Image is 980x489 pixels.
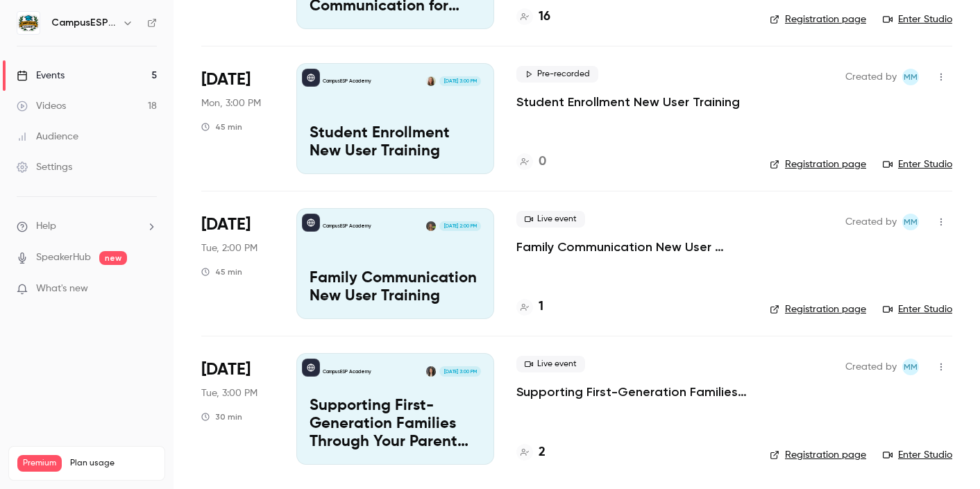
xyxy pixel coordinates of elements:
[17,219,157,234] li: help-dropdown-opener
[770,448,866,462] a: Registration page
[201,411,242,422] div: 30 min
[296,208,494,319] a: Family Communication New User TrainingCampusESP AcademyMira Gandhi[DATE] 2:00 PMFamily Communicat...
[883,157,952,171] a: Enter Studio
[201,69,251,91] span: [DATE]
[516,211,585,228] span: Live event
[201,386,257,400] span: Tue, 3:00 PM
[201,266,242,277] div: 45 min
[883,12,952,26] a: Enter Studio
[904,359,918,375] span: MM
[439,76,480,86] span: [DATE] 3:00 PM
[51,16,117,30] h6: CampusESP Academy
[70,458,156,469] span: Plan usage
[99,251,127,265] span: new
[516,443,546,462] a: 2
[426,221,436,231] img: Mira Gandhi
[201,96,261,110] span: Mon, 3:00 PM
[516,94,740,110] a: Student Enrollment New User Training
[201,208,274,319] div: Oct 21 Tue, 2:00 PM (America/New York)
[17,99,66,113] div: Videos
[539,153,546,171] h4: 0
[36,250,91,265] a: SpeakerHub
[902,69,919,85] span: Mairin Matthews
[201,359,251,381] span: [DATE]
[883,302,952,316] a: Enter Studio
[439,366,480,376] span: [DATE] 3:00 PM
[516,298,543,316] a: 1
[36,219,56,234] span: Help
[902,214,919,230] span: Mairin Matthews
[539,8,550,26] h4: 16
[296,63,494,174] a: Student Enrollment New User TrainingCampusESP AcademyMairin Matthews[DATE] 3:00 PMStudent Enrollm...
[296,353,494,464] a: Supporting First-Generation Families Through Your Parent PortalCampusESP AcademyJacqui McBurney[D...
[426,76,436,86] img: Mairin Matthews
[539,443,546,462] h4: 2
[201,353,274,464] div: Nov 11 Tue, 3:00 PM (America/New York)
[845,69,897,85] span: Created by
[770,157,866,171] a: Registration page
[770,302,866,316] a: Registration page
[516,384,747,400] a: Supporting First-Generation Families Through Your Parent Portal
[17,455,62,472] span: Premium
[770,12,866,26] a: Registration page
[201,63,274,174] div: Oct 20 Mon, 3:00 PM (America/New York)
[36,282,88,296] span: What's new
[516,66,598,83] span: Pre-recorded
[516,8,550,26] a: 16
[310,125,481,161] p: Student Enrollment New User Training
[140,283,157,295] iframe: Noticeable Trigger
[201,214,251,236] span: [DATE]
[845,214,897,230] span: Created by
[323,368,371,375] p: CampusESP Academy
[902,359,919,375] span: Mairin Matthews
[516,239,747,255] a: Family Communication New User Training
[201,241,257,255] span: Tue, 2:00 PM
[516,153,546,171] a: 0
[904,69,918,85] span: MM
[845,359,897,375] span: Created by
[883,448,952,462] a: Enter Studio
[310,270,481,306] p: Family Communication New User Training
[904,214,918,230] span: MM
[539,298,543,316] h4: 1
[201,121,242,132] div: 45 min
[439,221,480,231] span: [DATE] 2:00 PM
[323,223,371,230] p: CampusESP Academy
[17,12,40,34] img: CampusESP Academy
[17,130,78,144] div: Audience
[323,78,371,85] p: CampusESP Academy
[17,160,72,174] div: Settings
[426,366,436,376] img: Jacqui McBurney
[17,69,65,83] div: Events
[516,356,585,372] span: Live event
[310,397,481,451] p: Supporting First-Generation Families Through Your Parent Portal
